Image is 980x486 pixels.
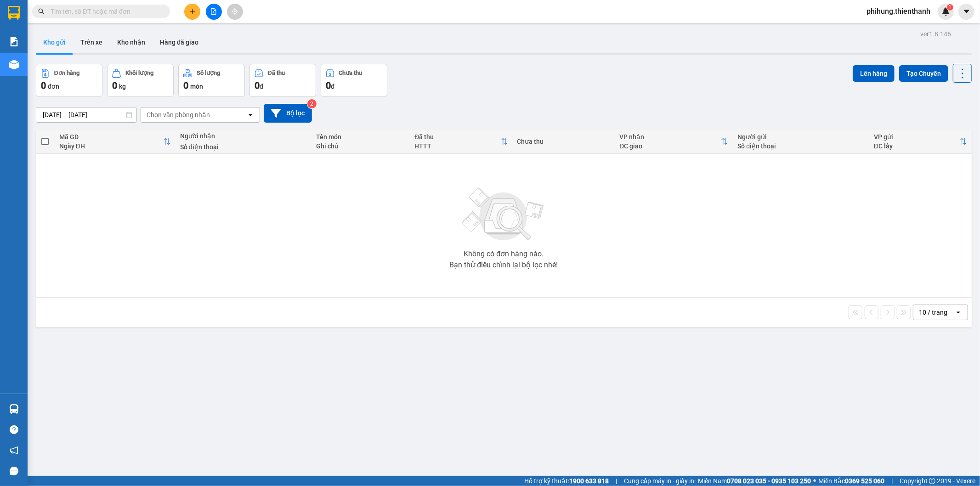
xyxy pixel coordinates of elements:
div: Ngày ĐH [59,142,164,150]
div: Chọn văn phòng nhận [147,110,210,119]
span: 0 [255,80,260,91]
button: caret-down [958,4,974,20]
svg: open [247,111,254,119]
span: Miền Nam [698,476,811,486]
strong: 0369 525 060 [845,477,884,485]
span: 0 [112,80,117,91]
div: Chưa thu [517,138,611,145]
span: | [616,476,617,486]
span: copyright [929,478,935,484]
span: đ [260,83,263,90]
div: VP gửi [874,133,960,141]
div: Đã thu [268,70,285,76]
div: Số điện thoại [180,143,307,151]
svg: open [955,309,962,316]
span: phihung.thienthanh [859,6,938,17]
th: Toggle SortBy [869,130,972,154]
th: Toggle SortBy [410,130,513,154]
img: svg+xml;base64,PHN2ZyBjbGFzcz0ibGlzdC1wbHVnX19zdmciIHhtbG5zPSJodHRwOi8vd3d3LnczLm9yZy8yMDAwL3N2Zy... [458,182,549,247]
button: Tạo Chuyến [899,65,948,82]
strong: 1900 633 818 [569,477,609,485]
span: question-circle [10,425,18,434]
th: Toggle SortBy [615,130,733,154]
div: Người nhận [180,132,307,140]
div: 10 / trang [919,308,947,317]
div: ĐC giao [619,142,721,150]
span: 1 [948,4,952,11]
div: Bạn thử điều chỉnh lại bộ lọc nhé! [449,261,558,269]
button: Lên hàng [853,65,895,82]
span: kg [119,83,126,90]
strong: 0708 023 035 - 0935 103 250 [727,477,811,485]
input: Select a date range. [36,107,136,122]
button: Kho nhận [110,31,153,53]
span: 0 [41,80,46,91]
span: caret-down [963,7,971,16]
span: Hỗ trợ kỹ thuật: [524,476,609,486]
input: Tìm tên, số ĐT hoặc mã đơn [51,6,159,17]
button: Bộ lọc [264,104,312,123]
div: Khối lượng [125,70,153,76]
span: notification [10,446,18,455]
img: solution-icon [9,37,19,46]
span: đ [331,83,334,90]
img: warehouse-icon [9,404,19,414]
button: Số lượng0món [178,64,245,97]
img: warehouse-icon [9,60,19,69]
th: Toggle SortBy [55,130,176,154]
img: logo-vxr [8,6,20,20]
button: Chưa thu0đ [321,64,387,97]
span: message [10,467,18,475]
span: 0 [326,80,331,91]
button: Hàng đã giao [153,31,206,53]
div: Không có đơn hàng nào. [464,250,544,258]
div: ĐC lấy [874,142,960,150]
div: HTTT [415,142,501,150]
span: search [38,8,45,15]
button: aim [227,4,243,20]
div: Tên món [316,133,405,141]
span: | [891,476,893,486]
div: Số điện thoại [737,142,864,150]
button: plus [184,4,200,20]
button: Đã thu0đ [249,64,316,97]
img: icon-new-feature [942,7,950,16]
div: Ghi chú [316,142,405,150]
button: Trên xe [73,31,110,53]
span: Miền Bắc [818,476,884,486]
span: plus [189,8,196,15]
sup: 2 [307,99,317,108]
button: Khối lượng0kg [107,64,174,97]
div: ver 1.8.146 [920,29,951,39]
span: đơn [48,83,59,90]
span: món [190,83,203,90]
div: Người gửi [737,133,864,141]
div: Mã GD [59,133,164,141]
span: file-add [210,8,217,15]
span: ⚪️ [813,479,816,483]
button: Đơn hàng0đơn [36,64,102,97]
div: Số lượng [197,70,220,76]
span: Cung cấp máy in - giấy in: [624,476,696,486]
div: Đã thu [415,133,501,141]
sup: 1 [947,4,953,11]
button: file-add [206,4,222,20]
span: 0 [183,80,188,91]
div: Đơn hàng [54,70,79,76]
div: Chưa thu [339,70,363,76]
span: aim [232,8,238,15]
button: Kho gửi [36,31,73,53]
div: VP nhận [619,133,721,141]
